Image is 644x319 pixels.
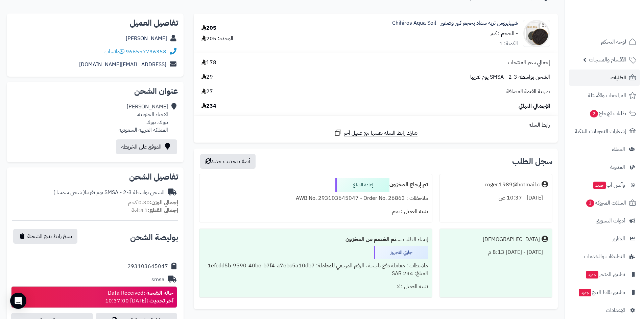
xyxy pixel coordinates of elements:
[392,19,518,27] a: شيهايروس تربة سماد بحجم كبير وصغير - Chihiros Aqua Soil
[204,205,428,218] div: تنبيه العميل : نعم
[201,102,216,110] span: 234
[596,216,625,225] span: أدوات التسويق
[499,40,518,48] div: الكمية: 1
[569,141,640,157] a: العملاء
[569,87,640,104] a: المراجعات والأسئلة
[204,259,428,280] div: ملاحظات : معاملة دفع ناجحة ، الرقم المرجعي للمعاملة: 1efcdd5b-9590-40be-b7f4-a7ebc5a10db7 - المبل...
[523,20,550,47] img: 1717726747-1s111WswweeksAqEWEFsuaegshryjDEDWEhtgr-90x90.jpg
[10,293,26,309] div: Open Intercom Messenger
[569,284,640,300] a: تطبيق نقاط البيعجديد
[610,162,625,172] span: المدونة
[12,87,178,95] h2: عنوان الشحن
[569,266,640,283] a: تطبيق المتجرجديد
[586,271,598,278] span: جديد
[201,73,213,81] span: 29
[590,110,598,117] span: 2
[444,191,548,205] div: [DATE] - 10:37 ص
[579,289,591,296] span: جديد
[201,59,216,67] span: 178
[575,127,626,136] span: إشعارات التحويلات البنكية
[151,276,165,284] div: smsa
[53,188,85,196] span: ( شحن سمسا )
[204,233,428,246] div: إنشاء الطلب ....
[12,19,178,27] h2: تفاصيل العميل
[593,180,625,190] span: وآتس آب
[389,181,428,189] b: تم إرجاع المخزون
[105,289,173,305] div: Data Received [DATE] 10:37:00
[130,233,178,241] h2: بوليصة الشحن
[612,144,625,154] span: العملاء
[201,24,216,32] div: 205
[593,182,606,189] span: جديد
[584,252,625,261] span: التطبيقات والخدمات
[569,177,640,193] a: وآتس آبجديد
[578,288,625,297] span: تطبيق نقاط البيع
[586,200,594,207] span: 3
[506,88,550,96] span: ضريبة القيمة المضافة
[612,234,625,243] span: التقارير
[335,178,389,192] div: إعادة المبلغ
[585,270,625,279] span: تطبيق المتجر
[13,229,77,244] button: نسخ رابط تتبع الشحنة
[374,246,428,259] div: جاري التجهيز
[200,154,256,169] button: أضف تحديث جديد
[569,231,640,247] a: التقارير
[588,91,626,100] span: المراجعات والأسئلة
[126,48,166,56] a: 966557736358
[345,235,396,243] b: تم الخصم من المخزون
[589,55,626,64] span: الأقسام والمنتجات
[12,173,178,181] h2: تفاصيل الشحن
[204,192,428,205] div: ملاحظات : AWB No. 293103645047 - Order No. 26863
[569,195,640,211] a: السلات المتروكة3
[611,73,626,82] span: الطلبات
[485,181,540,189] div: roger.1989@hotmail.c
[569,302,640,318] a: الإعدادات
[132,206,178,214] small: 1 قطعة
[569,248,640,265] a: التطبيقات والخدمات
[128,198,178,207] small: 0.30 كجم
[126,34,167,43] a: [PERSON_NAME]
[119,103,168,134] div: [PERSON_NAME] الاحياء الجنوبيه، تبوك، تبوك المملكة العربية السعودية
[569,70,640,86] a: الطلبات
[470,73,550,81] span: الشحن بواسطة SMSA - 2-3 يوم تقريبا
[204,280,428,293] div: تنبيه العميل : لا
[148,206,178,214] strong: إجمالي القطع:
[569,123,640,139] a: إشعارات التحويلات البنكية
[601,37,626,47] span: لوحة التحكم
[201,35,233,43] div: الوحدة: 205
[519,102,550,110] span: الإجمالي النهائي
[512,157,552,165] h3: سجل الطلب
[490,29,518,37] small: - الحجم : كبير
[606,305,625,315] span: الإعدادات
[79,60,166,69] a: [EMAIL_ADDRESS][DOMAIN_NAME]
[569,159,640,175] a: المدونة
[569,105,640,122] a: طلبات الإرجاع2
[127,263,168,270] div: 293103645047
[143,289,173,297] strong: حالة الشحنة :
[569,34,640,50] a: لوحة التحكم
[483,236,540,243] div: [DEMOGRAPHIC_DATA]
[104,48,124,56] a: واتساب
[196,121,555,129] div: رابط السلة
[146,297,173,305] strong: آخر تحديث :
[589,109,626,118] span: طلبات الإرجاع
[344,129,418,137] span: شارك رابط السلة نفسها مع عميل آخر
[53,189,165,196] div: الشحن بواسطة SMSA - 2-3 يوم تقريبا
[334,129,418,137] a: شارك رابط السلة نفسها مع عميل آخر
[27,232,72,240] span: نسخ رابط تتبع الشحنة
[586,198,626,208] span: السلات المتروكة
[444,246,548,259] div: [DATE] - [DATE] 8:13 م
[569,213,640,229] a: أدوات التسويق
[508,59,550,67] span: إجمالي سعر المنتجات
[150,198,178,207] strong: إجمالي الوزن:
[201,88,213,96] span: 27
[116,139,177,154] a: الموقع على الخريطة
